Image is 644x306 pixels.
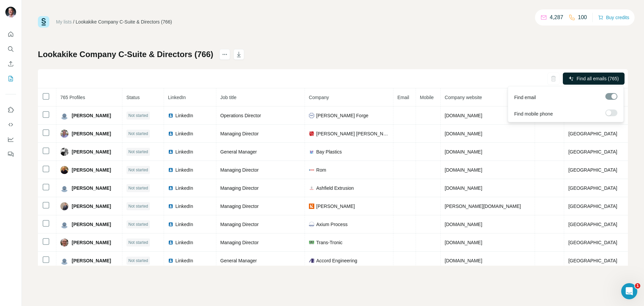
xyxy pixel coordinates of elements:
[168,95,186,100] span: LinkedIn
[56,19,72,25] a: My lists
[128,239,148,246] span: Not started
[72,257,111,264] span: [PERSON_NAME]
[445,131,482,136] span: [DOMAIN_NAME]
[568,149,617,155] span: [GEOGRAPHIC_DATA]
[568,131,617,136] span: [GEOGRAPHIC_DATA]
[175,239,193,246] span: LinkedIn
[445,167,482,173] span: [DOMAIN_NAME]
[60,95,85,100] span: 765 Profiles
[5,119,16,131] button: Use Surfe API
[60,202,68,210] img: Avatar
[175,167,193,173] span: LinkedIn
[309,204,314,209] img: company-logo
[5,7,16,17] img: Avatar
[128,185,148,191] span: Not started
[60,112,68,120] img: Avatar
[175,221,193,228] span: LinkedIn
[563,73,625,85] button: Find all emails (765)
[621,283,637,299] iframe: Intercom live chat
[316,257,357,264] span: Accord Engineering
[60,130,68,138] img: Avatar
[420,95,434,100] span: Mobile
[60,238,68,247] img: Avatar
[38,16,49,28] img: Surfe Logo
[220,131,259,136] span: Managing Director
[316,148,342,155] span: Bay Plastics
[550,13,563,21] p: 4,287
[5,148,16,160] button: Feedback
[128,221,148,227] span: Not started
[309,113,314,118] img: company-logo
[5,104,16,116] button: Use Surfe on LinkedIn
[72,148,111,155] span: [PERSON_NAME]
[309,131,314,136] img: company-logo
[316,167,326,173] span: Rom
[220,167,259,173] span: Managing Director
[72,239,111,246] span: [PERSON_NAME]
[514,94,536,101] span: Find email
[309,258,314,263] img: company-logo
[60,166,68,174] img: Avatar
[445,204,521,209] span: [PERSON_NAME][DOMAIN_NAME]
[445,258,482,263] span: [DOMAIN_NAME]
[445,95,482,100] span: Company website
[220,149,257,155] span: General Manager
[168,240,173,245] img: LinkedIn logo
[598,13,629,22] button: Buy credits
[72,167,111,173] span: [PERSON_NAME]
[578,13,587,21] p: 100
[220,113,261,118] span: Operations Director
[309,149,314,155] img: company-logo
[128,258,148,264] span: Not started
[220,258,257,263] span: General Manager
[445,113,482,118] span: [DOMAIN_NAME]
[73,18,74,25] li: /
[175,112,193,119] span: LinkedIn
[168,167,173,173] img: LinkedIn logo
[309,185,314,191] img: company-logo
[168,113,173,118] img: LinkedIn logo
[445,149,482,155] span: [DOMAIN_NAME]
[38,49,213,60] h1: Lookakike Company C-Suite & Directors (766)
[126,95,140,100] span: Status
[76,18,172,25] div: Lookakike Company C-Suite & Directors (766)
[316,130,389,137] span: [PERSON_NAME] [PERSON_NAME]
[60,148,68,156] img: Avatar
[72,221,111,228] span: [PERSON_NAME]
[5,43,16,55] button: Search
[220,95,236,100] span: Job title
[568,167,617,173] span: [GEOGRAPHIC_DATA]
[5,58,16,70] button: Enrich CSV
[445,240,482,245] span: [DOMAIN_NAME]
[635,283,640,289] span: 1
[175,185,193,191] span: LinkedIn
[72,130,111,137] span: [PERSON_NAME]
[128,167,148,173] span: Not started
[128,203,148,209] span: Not started
[175,203,193,210] span: LinkedIn
[60,257,68,265] img: Avatar
[568,222,617,227] span: [GEOGRAPHIC_DATA]
[445,185,482,191] span: [DOMAIN_NAME]
[568,204,617,209] span: [GEOGRAPHIC_DATA]
[72,203,111,210] span: [PERSON_NAME]
[309,95,329,100] span: Company
[175,257,193,264] span: LinkedIn
[316,112,369,119] span: [PERSON_NAME] Forge
[316,185,354,191] span: Ashfield Extrusion
[397,95,409,100] span: Email
[568,185,617,191] span: [GEOGRAPHIC_DATA]
[128,149,148,155] span: Not started
[309,222,314,227] img: company-logo
[72,112,111,119] span: [PERSON_NAME]
[168,185,173,191] img: LinkedIn logo
[309,240,314,245] img: company-logo
[316,239,342,246] span: Trans-Tronic
[220,185,259,191] span: Managing Director
[316,221,347,228] span: Axium Process
[168,258,173,263] img: LinkedIn logo
[568,240,617,245] span: [GEOGRAPHIC_DATA]
[168,149,173,155] img: LinkedIn logo
[128,113,148,119] span: Not started
[175,130,193,137] span: LinkedIn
